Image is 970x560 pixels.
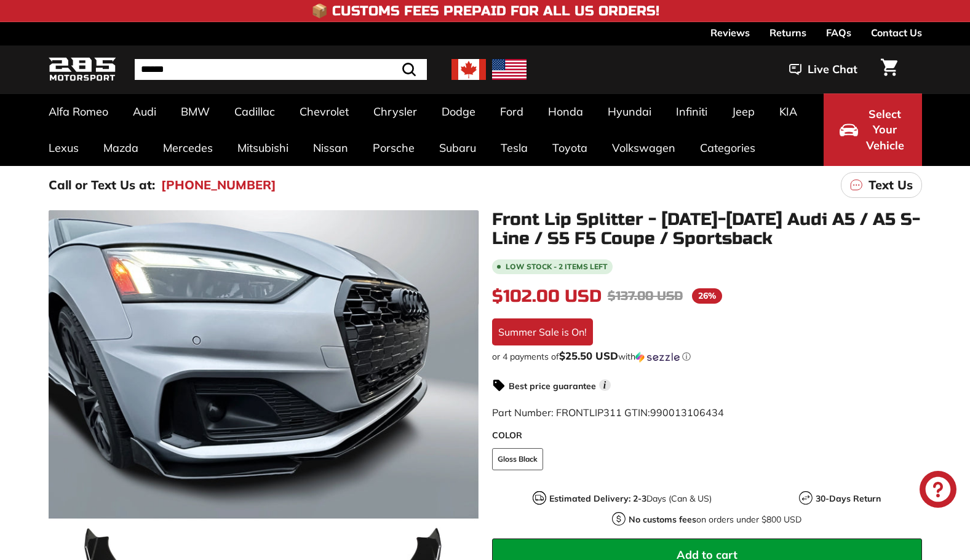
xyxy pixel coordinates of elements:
[169,93,222,130] a: BMW
[488,130,540,166] a: Tesla
[873,49,905,90] a: Cart
[720,93,767,130] a: Jeep
[808,61,857,77] span: Live Chat
[559,349,618,362] span: $25.50 USD
[599,379,611,391] span: i
[287,93,361,130] a: Chevrolet
[492,286,602,307] span: $102.00 USD
[629,513,801,526] p: on orders under $800 USD
[767,93,809,130] a: KIA
[869,176,913,194] p: Text Us
[49,55,116,84] img: Logo_285_Motorsport_areodynamics_components
[36,130,91,166] a: Lexus
[427,130,488,166] a: Subaru
[540,130,600,166] a: Toyota
[135,59,427,80] input: Search
[361,93,429,130] a: Chrysler
[121,93,169,130] a: Audi
[311,4,659,18] h4: 📦 Customs Fees Prepaid for All US Orders!
[688,130,768,166] a: Categories
[536,93,595,130] a: Honda
[549,493,646,504] strong: Estimated Delivery: 2-3
[635,352,680,363] img: Sezzle
[492,429,922,442] label: COLOR
[650,406,724,419] span: 990013106434
[824,93,922,166] button: Select Your Vehicle
[91,130,151,166] a: Mazda
[629,514,696,525] strong: No customs fees
[509,381,596,392] strong: Best price guarantee
[916,471,960,511] inbox-online-store-chat: Shopify online store chat
[826,22,851,43] a: FAQs
[600,130,688,166] a: Volkswagen
[506,263,608,270] span: Low stock - 2 items left
[492,350,922,363] div: or 4 payments of$25.50 USDwithSezzle Click to learn more about Sezzle
[492,350,922,363] div: or 4 payments of with
[492,210,922,248] h1: Front Lip Splitter - [DATE]-[DATE] Audi A5 / A5 S-Line / S5 F5 Coupe / Sportsback
[488,93,536,130] a: Ford
[225,130,301,166] a: Mitsubishi
[864,106,906,154] span: Select Your Vehicle
[36,93,121,130] a: Alfa Romeo
[871,22,922,43] a: Contact Us
[151,130,225,166] a: Mercedes
[222,93,287,130] a: Cadillac
[816,493,881,504] strong: 30-Days Return
[429,93,488,130] a: Dodge
[841,172,922,198] a: Text Us
[301,130,360,166] a: Nissan
[360,130,427,166] a: Porsche
[595,93,664,130] a: Hyundai
[773,54,873,85] button: Live Chat
[492,318,593,345] div: Summer Sale is On!
[492,406,724,419] span: Part Number: FRONTLIP311 GTIN:
[769,22,806,43] a: Returns
[608,288,683,304] span: $137.00 USD
[161,176,276,194] a: [PHONE_NUMBER]
[692,288,722,304] span: 26%
[664,93,720,130] a: Infiniti
[49,176,155,194] p: Call or Text Us at:
[549,492,712,505] p: Days (Can & US)
[710,22,750,43] a: Reviews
